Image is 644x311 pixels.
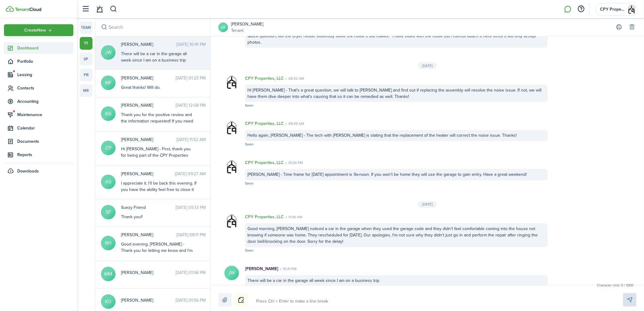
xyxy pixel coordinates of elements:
div: Hi [PERSON_NAME] - First, thank you for being part of the CPY Properties community! We wanted to ... [121,146,197,197]
span: Maintenance [17,112,73,118]
p: CPY Properties, LLC [245,121,284,127]
a: team [80,21,92,34]
img: CPY Properties, LLC [224,214,239,229]
span: Dashboard [17,45,73,51]
time: [DATE] 01:56 PM [176,297,206,303]
span: Michael Fetchko [121,75,176,81]
avatar-text: AS [101,175,116,189]
span: Calendar [17,125,73,131]
p: CPY Properties, LLC [245,160,284,166]
span: Suezy Friend [121,204,176,211]
time: [DATE] 10:41 PM [176,41,206,48]
button: Open menu [4,24,73,36]
button: Search [110,4,117,14]
time: 08:52 AM [284,76,304,81]
img: CPY Properties, LLC [224,160,239,174]
time: [DATE] 12:08 PM [176,102,206,109]
avatar-text: SF [101,205,116,219]
span: Create New [25,28,46,32]
img: TenantCloud [6,6,14,12]
a: sp [80,53,92,65]
span: Courtney Peck [121,136,176,143]
time: [DATE] 09:27 AM [175,171,206,177]
div: Hello again, [PERSON_NAME] - The tech with [PERSON_NAME] is stating that the replacement of the h... [245,130,548,141]
span: Reports [17,152,73,158]
span: Downloads [17,168,39,174]
img: TenantCloud [15,8,41,11]
time: [DATE] 01:58 PM [176,269,206,276]
span: Kit Oslin [121,297,176,303]
div: [PERSON_NAME] - Time frame for [DATE] appointment is 9a-noon. If you won’t be home they will use ... [245,169,548,180]
time: [DATE] 08:11 PM [176,232,206,238]
p: CPY Properties, LLC [245,75,284,82]
a: mr [80,84,92,97]
time: 09:49 AM [284,121,304,127]
time: [DATE] 01:23 PM [176,75,206,81]
avatar-text: CP [101,141,116,155]
div: Quick question, will the dryer heater assembly solve the noise it still makes? I have video with ... [245,30,548,48]
span: Seen [245,181,253,186]
button: Notice [235,293,248,306]
avatar-text: JW [224,266,239,280]
span: Katherine Galambos [121,102,176,109]
div: Great thanks! Will do. [121,84,197,91]
div: [DATE] [418,201,437,208]
avatar-text: MF [101,75,116,90]
a: Tenant [231,27,263,34]
a: Notifications [94,2,106,17]
span: Portfolio [17,58,73,65]
span: Documents [17,138,73,145]
span: Seen [245,103,253,108]
button: Delete [628,23,636,32]
avatar-text: KO [101,294,116,309]
time: [DATE] 11:52 AM [176,136,206,143]
a: Dashboard [4,42,73,54]
time: 01:04 PM [284,160,303,166]
avatar-text: KG [101,106,116,121]
span: Leasing [17,72,73,78]
a: pb [80,69,92,81]
span: Contacts [17,85,73,91]
img: CPY Properties, LLC [224,75,239,90]
button: Open sidebar [80,3,92,15]
button: Search [100,23,109,32]
a: tt [80,37,92,50]
time: 10:41 PM [278,266,297,272]
div: Hi [PERSON_NAME] - That's a great question, we will talk to [PERSON_NAME] and find out if replaci... [245,85,548,102]
avatar-text: RH [101,236,116,250]
div: Good evening, [PERSON_NAME] - Thank you for letting me know and I’m glad no one is hurt! I will c... [121,241,197,286]
span: Joel Weina [121,41,176,48]
a: [PERSON_NAME] [231,21,263,27]
time: [DATE] 05:13 PM [176,204,206,211]
span: CPY Properties, LLC [600,7,624,12]
div: There will be a car in the garage all week since I am on a business trip [245,275,548,286]
span: Will Mahler [121,269,176,276]
div: [DATE] [418,62,437,69]
span: Alan Steinmetz [121,171,175,177]
small: Character limit: 0 / 1000 [595,283,635,288]
span: Seen [245,142,253,147]
input: search [95,18,210,36]
div: Good morning, [PERSON_NAME] noticed a car in the garage when they used the garage code and they d... [245,223,548,247]
p: CPY Properties, LLC [245,214,284,220]
time: 11:06 AM [284,215,302,220]
avatar-text: JW [101,45,116,60]
img: CPY Properties, LLC [224,121,239,135]
avatar-text: WM [101,267,116,281]
span: Seen [245,248,253,253]
div: Thank you!! [121,214,197,220]
button: Open resource center [576,4,586,14]
span: Accounting [17,98,73,105]
img: CPY Properties, LLC [627,5,636,14]
a: Reports [4,149,73,161]
div: I appreciate it. I’ll be back this evening. If you have the ability feel free to close it [121,180,197,193]
div: Thank you for the positive review and the information requested! If you need anything as you move... [121,112,197,137]
button: Print [615,23,623,32]
div: There will be a car in the garage all week since I am on a business trip [121,51,197,63]
p: [PERSON_NAME] [245,266,278,272]
a: JW [218,22,228,32]
span: Ryan Helster [121,232,176,238]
